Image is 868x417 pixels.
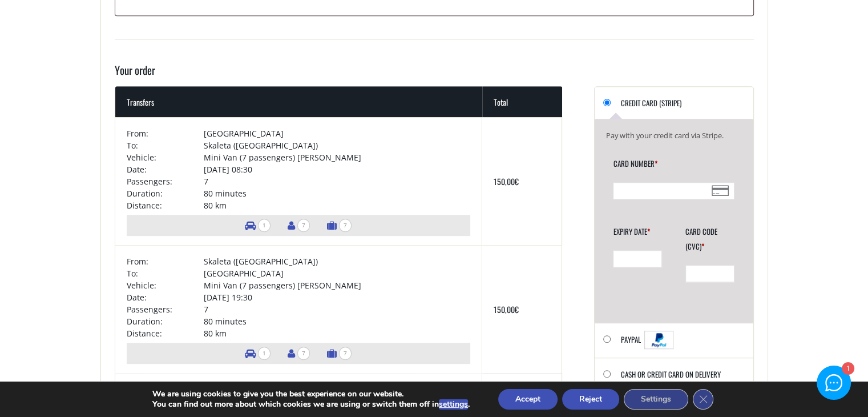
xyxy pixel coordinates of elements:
td: Vehicle: [127,279,204,291]
td: Date: [127,163,204,175]
li: Number of luggage items [321,215,357,236]
span: 7 [297,347,310,360]
p: Pay with your credit card via Stripe. [606,130,742,141]
button: Close GDPR Cookie Banner [693,389,713,410]
span: 7 [339,219,352,232]
td: 7 [204,303,470,315]
td: Passengers: [127,175,204,187]
li: Number of vehicles [239,215,276,236]
td: Date: [127,291,204,303]
td: [GEOGRAPHIC_DATA] [204,127,470,139]
td: Passengers: [127,303,204,315]
td: Mini Van (7 passengers) [PERSON_NAME] [204,279,470,291]
td: To: [127,139,204,151]
label: PayPal [621,332,674,358]
td: [DATE] 08:30 [204,163,470,175]
bdi: 150,00 [494,303,519,315]
td: 7 [204,175,470,187]
button: settings [439,399,468,410]
li: Number of passengers [282,343,316,364]
label: Credit Card (Stripe) [621,95,681,119]
button: Settings [624,389,688,410]
span: € [515,175,519,187]
td: Duration: [127,315,204,327]
label: Card Code (CVC) [685,224,727,262]
th: Total [482,86,562,117]
p: We are using cookies to give you the best experience on our website. [152,389,470,399]
p: You can find out more about which cookies we are using or switch them off in . [152,399,470,410]
td: 80 minutes [204,187,470,199]
td: Vehicle: [127,151,204,163]
label: Card Number [613,156,716,179]
span: 1 [258,219,271,232]
span: 7 [339,347,352,360]
td: To: [127,267,204,279]
label: Expiry Date [613,224,655,247]
td: Skaleta ([GEOGRAPHIC_DATA]) [204,255,470,267]
li: Number of passengers [282,215,316,236]
td: Distance: [127,199,204,211]
button: Reject [562,389,619,410]
iframe: Secure CVC input frame [689,268,731,279]
td: [DATE] 19:30 [204,291,470,303]
td: Distance: [127,327,204,339]
th: Transfers [115,86,483,117]
bdi: 150,00 [494,175,519,187]
td: From: [127,127,204,139]
td: 80 km [204,199,470,211]
img: PayPal acceptance mark [644,331,673,349]
td: Duration: [127,187,204,199]
div: 1 [841,363,853,375]
iframe: Secure card number input frame [616,186,730,196]
span: € [515,303,519,315]
iframe: Secure expiration date input frame [616,254,659,264]
th: You selected 1 return trip(s), a discount of 10 € has been added. [115,373,483,405]
td: Mini Van (7 passengers) [PERSON_NAME] [204,151,470,163]
td: Skaleta ([GEOGRAPHIC_DATA]) [204,139,470,151]
td: 80 minutes [204,315,470,327]
span: 1 [258,347,271,360]
label: Cash or Credit Card on delivery [621,367,721,390]
h3: Your order [115,62,754,86]
td: 80 km [204,327,470,339]
td: From: [127,255,204,267]
li: Number of vehicles [239,343,276,364]
span: 7 [297,219,310,232]
li: Number of luggage items [321,343,357,364]
button: Accept [498,389,558,410]
td: [GEOGRAPHIC_DATA] [204,267,470,279]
